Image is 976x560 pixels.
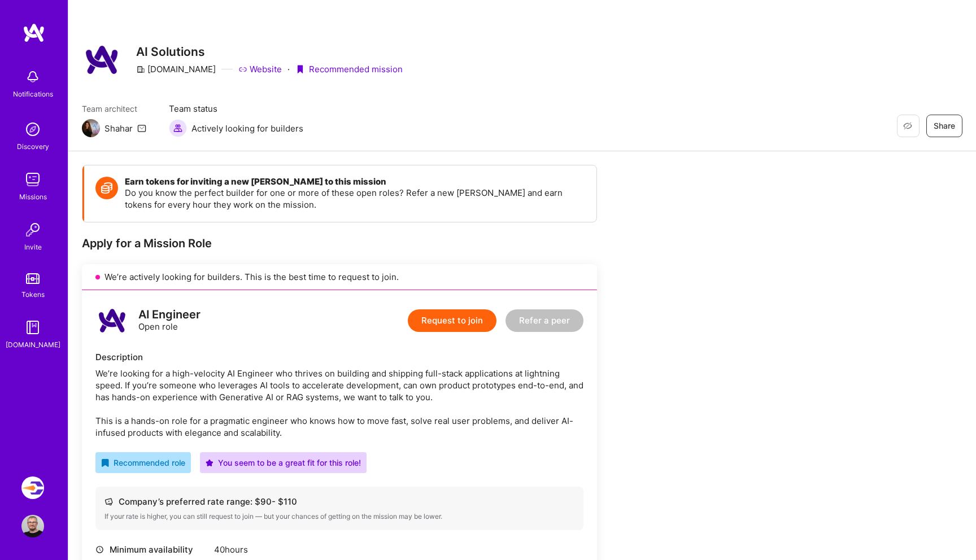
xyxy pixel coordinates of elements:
[214,544,366,555] div: 40 hours
[17,141,49,152] div: Discovery
[23,23,45,43] img: logo
[21,476,44,499] img: Velocity: Enabling Developers Create Isolated Environments, Easily.
[287,63,290,75] div: ·
[138,309,201,333] div: Open role
[24,241,42,253] div: Invite
[95,544,208,555] div: Minimum availability
[138,309,201,321] div: AI Engineer
[6,339,60,351] div: [DOMAIN_NAME]
[82,264,597,290] div: We’re actively looking for builders. This is the best time to request to join.
[169,103,303,115] span: Team status
[506,309,583,332] button: Refer a peer
[136,63,216,75] div: [DOMAIN_NAME]
[206,457,361,469] div: You seem to be a great fit for this role!
[21,218,44,241] img: Invite
[21,515,44,537] img: User Avatar
[82,103,146,115] span: Team architect
[295,65,304,74] i: icon PurpleRibbon
[26,273,40,284] img: tokens
[82,40,123,80] img: Company Logo
[21,118,44,141] img: discovery
[136,65,145,74] i: icon CompanyGray
[295,63,403,75] div: Recommended mission
[21,288,45,300] div: Tokens
[82,119,100,137] img: Team Architect
[125,187,585,211] p: Do you know the perfect builder for one or more of these open roles? Refer a new [PERSON_NAME] an...
[191,123,303,134] span: Actively looking for builders
[19,515,47,537] a: User Avatar
[125,177,585,187] h4: Earn tokens for inviting a new [PERSON_NAME] to this mission
[101,457,185,469] div: Recommended role
[21,168,44,191] img: teamwork
[95,177,118,199] img: Token icon
[104,496,574,508] div: Company’s preferred rate range: $ 90 - $ 110
[95,351,583,363] div: Description
[136,45,403,59] h3: AI Solutions
[95,368,583,439] div: We’re looking for a high-velocity AI Engineer who thrives on building and shipping full-stack app...
[206,459,213,467] i: icon PurpleStar
[137,124,146,133] i: icon Mail
[21,316,44,339] img: guide book
[19,476,47,499] a: Velocity: Enabling Developers Create Isolated Environments, Easily.
[101,459,109,467] i: icon RecommendedBadge
[95,304,129,338] img: logo
[19,191,47,203] div: Missions
[95,545,104,554] i: icon Clock
[926,115,962,137] button: Share
[104,512,574,521] div: If your rate is higher, you can still request to join — but your chances of getting on the missio...
[238,63,282,75] a: Website
[903,121,912,130] i: icon EyeClosed
[104,123,133,134] div: Shahar
[13,88,53,100] div: Notifications
[104,497,113,506] i: icon Cash
[21,65,44,88] img: bell
[408,309,496,332] button: Request to join
[82,236,597,251] div: Apply for a Mission Role
[169,119,187,137] img: Actively looking for builders
[934,120,955,132] span: Share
